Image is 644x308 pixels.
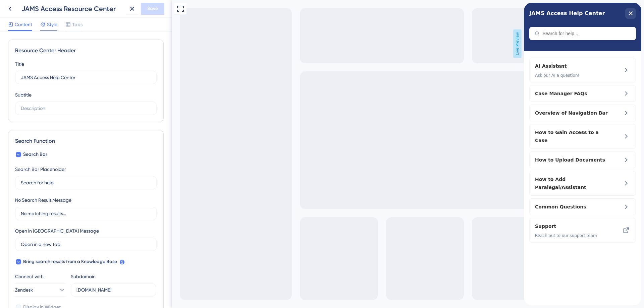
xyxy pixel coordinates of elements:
span: Reach out to our support team [11,230,87,236]
span: Support [11,220,76,228]
span: Content [15,20,32,28]
input: Open in a new tab [21,241,151,248]
span: Tabs [72,20,83,28]
span: Overview of Navigation Bar [11,106,87,114]
input: Search for help... [18,28,107,34]
input: Title [21,74,151,81]
div: Subdomain [71,272,96,281]
input: Description [21,105,151,112]
input: No matching results... [21,210,151,217]
div: JAMS Access Resource Center [21,4,123,13]
span: AI Assistant [11,59,87,67]
div: Title [15,60,24,68]
span: JAMS Access Help Center [5,6,81,16]
span: Save [147,5,158,13]
div: Subtitle [15,91,32,99]
span: Common Questions [11,200,87,208]
span: Help Center [15,3,53,11]
div: Connect with [15,272,65,281]
div: Search Bar Placeholder [15,165,66,173]
div: Open in [GEOGRAPHIC_DATA] Message [15,227,99,235]
div: No Search Result Message [15,196,71,204]
span: Search Bar [23,150,47,159]
span: How to Upload Documents [11,153,87,161]
input: userguiding.zendesk.com [76,286,150,294]
div: Search Function [15,137,157,145]
span: How to Add Paralegal/Assistant [11,173,87,189]
span: Bring search results from a Knowledge Base [23,258,117,266]
button: Save [141,3,164,15]
span: Live Preview [341,29,350,58]
span: Style [47,20,57,28]
div: close resource center [101,5,112,16]
div: Support [11,220,87,236]
span: How to Gain Access to a Case [11,126,87,142]
button: Zendesk [15,283,65,297]
div: AI Assistant [11,59,87,75]
input: Search for help... [21,179,151,186]
span: Case Manager FAQs [11,87,87,95]
div: 3 [58,4,60,10]
div: Resource Center Header [15,47,157,55]
span: Ask our AI a question! [11,70,87,75]
span: Zendesk [15,286,33,294]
